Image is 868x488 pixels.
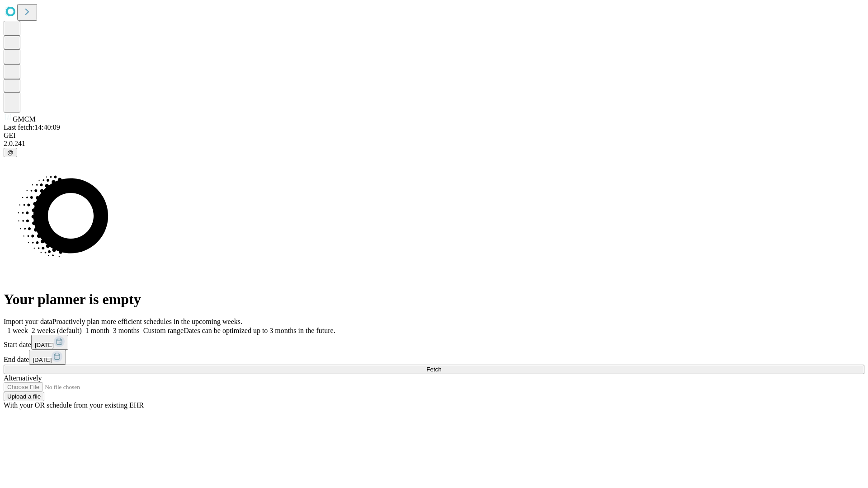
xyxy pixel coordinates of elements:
[33,357,52,363] span: [DATE]
[4,140,864,148] div: 2.0.241
[4,123,60,131] span: Last fetch: 14:40:09
[113,327,140,334] span: 3 months
[426,366,441,373] span: Fetch
[7,327,28,334] span: 1 week
[143,327,184,334] span: Custom range
[32,327,82,334] span: 2 weeks (default)
[7,149,14,156] span: @
[85,327,109,334] span: 1 month
[4,318,52,325] span: Import your data
[4,335,864,350] div: Start date
[4,291,864,308] h1: Your planner is empty
[4,392,44,401] button: Upload a file
[29,350,66,365] button: [DATE]
[4,131,864,140] div: GEI
[4,374,42,382] span: Alternatively
[35,342,54,348] span: [DATE]
[4,401,144,409] span: With your OR schedule from your existing EHR
[184,327,335,334] span: Dates can be optimized up to 3 months in the future.
[4,350,864,365] div: End date
[52,318,242,325] span: Proactively plan more efficient schedules in the upcoming weeks.
[4,365,864,374] button: Fetch
[4,148,17,157] button: @
[31,335,68,350] button: [DATE]
[13,115,36,123] span: GMCM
